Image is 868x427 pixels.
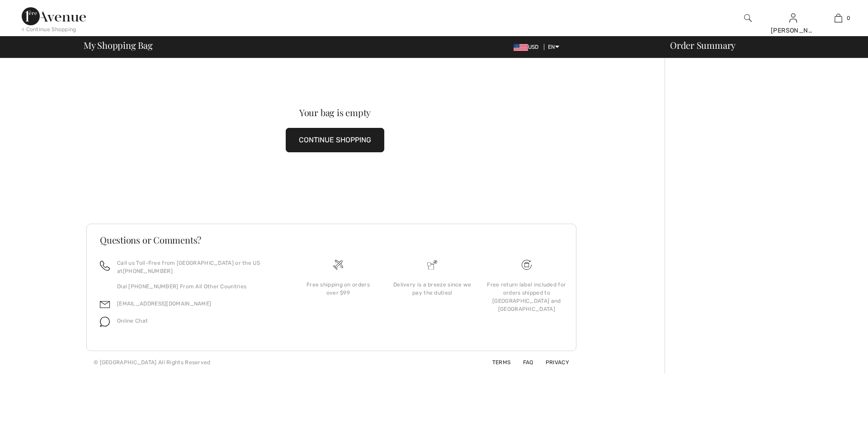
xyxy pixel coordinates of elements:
img: Delivery is a breeze since we pay the duties! [427,260,437,270]
div: Order Summary [659,41,863,50]
p: Dial [PHONE_NUMBER] From All Other Countries [117,282,280,291]
img: call [100,261,110,271]
p: Call us Toll-Free from [GEOGRAPHIC_DATA] or the US at [117,259,280,275]
iframe: Opens a widget where you can chat to one of our agents [811,400,859,422]
span: My Shopping Bag [84,41,153,50]
div: < Continue Shopping [22,25,76,33]
img: 1ère Avenue [22,7,86,25]
span: Online Chat [117,318,148,324]
div: Free shipping on orders over $99 [298,281,378,297]
span: USD [514,44,542,50]
h3: Questions or Comments? [100,235,563,244]
img: My Bag [835,13,842,23]
a: Terms [481,359,511,366]
a: Sign In [789,14,797,22]
div: Delivery is a breeze since we pay the duties! [392,281,472,297]
button: CONTINUE SHOPPING [286,128,384,152]
img: My Info [789,13,797,23]
a: 0 [816,13,860,23]
span: 0 [847,14,850,22]
a: [PHONE_NUMBER] [123,268,173,274]
div: Your bag is empty [111,108,559,117]
a: FAQ [512,359,533,366]
img: Free shipping on orders over $99 [333,260,343,270]
a: Privacy [535,359,569,366]
div: © [GEOGRAPHIC_DATA] All Rights Reserved [94,358,211,366]
div: [PERSON_NAME] [771,26,815,35]
img: Free shipping on orders over $99 [522,260,532,270]
img: search the website [744,13,752,23]
img: US Dollar [514,44,528,51]
a: [EMAIL_ADDRESS][DOMAIN_NAME] [117,300,211,307]
span: EN [548,44,559,50]
img: chat [100,317,110,327]
div: Free return label included for orders shipped to [GEOGRAPHIC_DATA] and [GEOGRAPHIC_DATA] [487,281,566,313]
img: email [100,300,110,310]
